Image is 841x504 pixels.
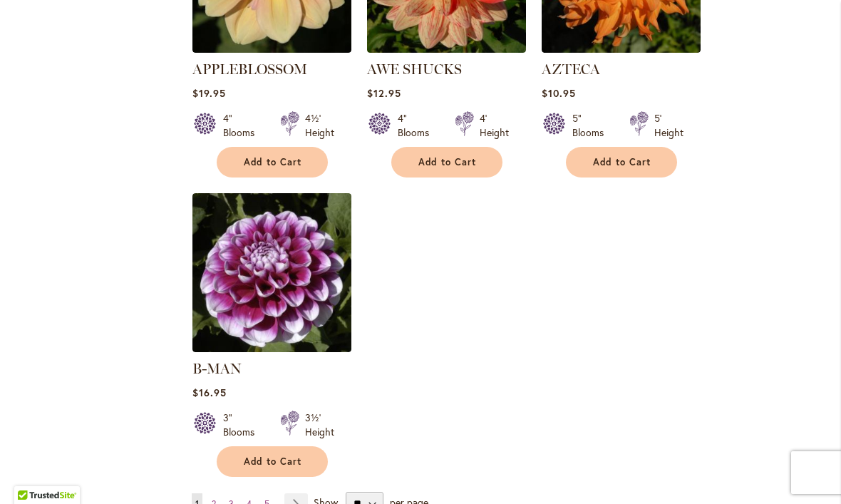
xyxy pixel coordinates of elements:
[367,61,462,78] a: AWE SHUCKS
[217,446,328,477] button: Add to Cart
[542,86,576,100] span: $10.95
[480,111,509,140] div: 4' Height
[305,111,334,140] div: 4½' Height
[572,111,612,140] div: 5" Blooms
[192,86,226,100] span: $19.95
[367,42,526,56] a: AWE SHUCKS
[566,147,677,178] button: Add to Cart
[192,193,351,352] img: B-MAN
[244,456,302,468] span: Add to Cart
[223,111,263,140] div: 4" Blooms
[244,156,302,168] span: Add to Cart
[192,360,242,377] a: B-MAN
[418,156,477,168] span: Add to Cart
[398,111,438,140] div: 4" Blooms
[223,411,263,439] div: 3" Blooms
[192,341,351,355] a: B-MAN
[305,411,334,439] div: 3½' Height
[542,42,701,56] a: AZTECA
[593,156,651,168] span: Add to Cart
[217,147,328,178] button: Add to Cart
[192,386,227,399] span: $16.95
[542,61,600,78] a: AZTECA
[367,86,401,100] span: $12.95
[654,111,683,140] div: 5' Height
[192,42,351,56] a: APPLEBLOSSOM
[11,453,51,493] iframe: Launch Accessibility Center
[391,147,502,178] button: Add to Cart
[192,61,307,78] a: APPLEBLOSSOM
